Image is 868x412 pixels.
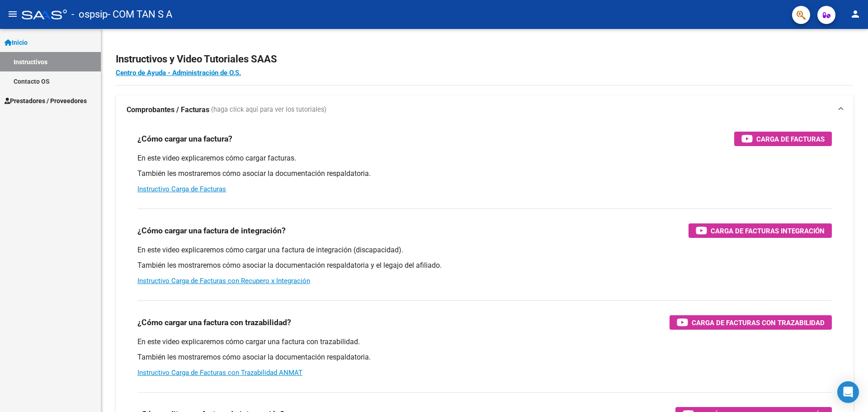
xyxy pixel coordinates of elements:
span: (haga click aquí para ver los tutoriales) [211,105,326,115]
a: Instructivo Carga de Facturas [137,185,226,193]
h3: ¿Cómo cargar una factura de integración? [137,224,286,237]
strong: Comprobantes / Facturas [127,105,209,115]
h3: ¿Cómo cargar una factura con trazabilidad? [137,316,291,329]
button: Carga de Facturas Integración [689,223,832,238]
span: - COM TAN S A [108,5,172,24]
button: Carga de Facturas con Trazabilidad [670,315,832,330]
p: En este video explicaremos cómo cargar una factura con trazabilidad. [137,337,832,347]
h2: Instructivos y Video Tutoriales SAAS [116,51,854,68]
span: - ospsip [71,5,108,24]
h3: ¿Cómo cargar una factura? [137,133,232,145]
mat-expansion-panel-header: Comprobantes / Facturas (haga click aquí para ver los tutoriales) [116,95,854,124]
p: También les mostraremos cómo asociar la documentación respaldatoria. [137,352,832,362]
span: Carga de Facturas [756,133,825,145]
span: Prestadores / Proveedores [5,96,87,106]
p: En este video explicaremos cómo cargar facturas. [137,153,832,163]
span: Carga de Facturas Integración [711,225,825,237]
p: En este video explicaremos cómo cargar una factura de integración (discapacidad). [137,245,832,255]
p: También les mostraremos cómo asociar la documentación respaldatoria. [137,169,832,179]
button: Carga de Facturas [734,132,832,146]
a: Instructivo Carga de Facturas con Trazabilidad ANMAT [137,369,302,377]
span: Carga de Facturas con Trazabilidad [692,317,825,328]
span: Inicio [5,38,28,47]
div: Open Intercom Messenger [837,381,859,403]
p: También les mostraremos cómo asociar la documentación respaldatoria y el legajo del afiliado. [137,260,832,270]
a: Centro de Ayuda - Administración de O.S. [116,69,241,77]
a: Instructivo Carga de Facturas con Recupero x Integración [137,277,310,285]
mat-icon: person [850,9,861,19]
mat-icon: menu [7,9,18,19]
